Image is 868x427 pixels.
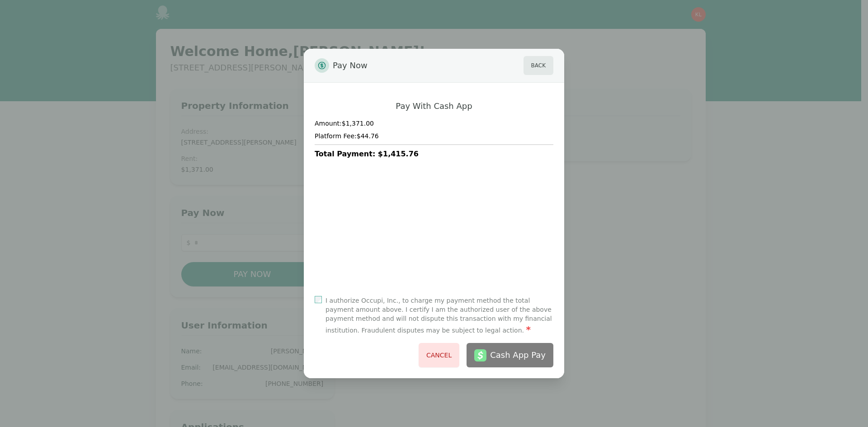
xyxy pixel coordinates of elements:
label: I authorize Occupi, Inc., to charge my payment method the total payment amount above. I certify I... [325,296,553,336]
h2: Pay With Cash App [396,101,472,112]
iframe: Secure payment input frame [313,172,555,287]
h3: Total Payment: $1,415.76 [315,149,553,160]
h4: Platform Fee: $44.76 [315,131,553,141]
button: Back [524,56,553,75]
span: Pay Now [333,56,368,75]
h4: Amount: $1,371.00 [315,119,553,128]
button: Cancel [419,343,459,367]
